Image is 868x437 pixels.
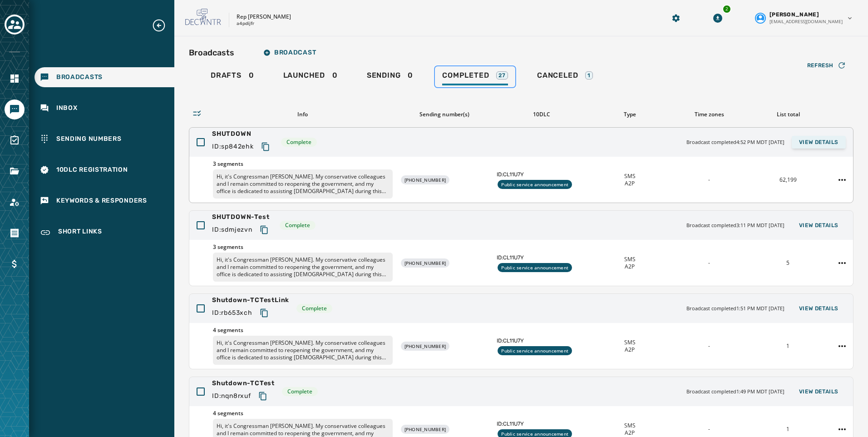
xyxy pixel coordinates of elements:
div: - [673,259,745,267]
a: Navigate to Sending Numbers [35,129,174,149]
h2: Broadcasts [189,46,234,59]
button: Copy text to clipboard [257,139,274,155]
button: Copy text to clipboard [256,222,272,238]
div: 62,199 [752,176,824,184]
span: A2P [625,263,635,270]
button: View Details [792,302,846,315]
span: SMS [624,422,636,429]
span: SMS [624,339,636,346]
button: Copy text to clipboard [256,305,272,321]
span: Broadcasts [56,73,103,82]
span: 10DLC Registration [56,165,128,174]
button: Broadcast [256,44,323,62]
div: [PHONE_NUMBER] [401,342,450,351]
button: SHUTDOWN-Test action menu [835,256,849,270]
span: Shutdown-TCTest [212,379,275,388]
span: 4 segments [213,327,393,334]
span: 3 segments [213,160,393,168]
div: [PHONE_NUMBER] [401,258,450,268]
a: Navigate to Orders [5,223,25,243]
p: Hi, it's Congressman [PERSON_NAME]. My conservative colleagues and I remain committed to reopenin... [213,253,393,282]
span: SHUTDOWN [212,129,274,139]
a: Navigate to 10DLC Registration [35,160,174,180]
span: SHUTDOWN-Test [212,213,272,222]
span: Complete [302,305,327,312]
div: 1 [752,343,824,350]
div: Public service announcement [498,180,572,189]
span: [EMAIL_ADDRESS][DOMAIN_NAME] [769,18,843,25]
div: List total [752,111,824,118]
a: Drafts0 [203,66,261,87]
div: [PHONE_NUMBER] [401,425,450,434]
span: View Details [799,305,838,312]
div: 10DLC [497,111,587,118]
span: ID: CL11U7Y [497,337,587,344]
p: Hi, it's Congressman [PERSON_NAME]. My conservative colleagues and I remain committed to reopenin... [213,336,393,365]
div: - [673,426,745,433]
div: Sending number(s) [399,111,489,118]
a: Navigate to Keywords & Responders [35,191,174,211]
span: Completed [442,71,489,80]
p: a4pdijfr [237,20,254,27]
button: Expand sub nav menu [152,18,173,33]
a: Completed27 [435,66,515,87]
div: 1 [585,71,593,79]
div: 0 [211,71,254,85]
span: Sending Numbers [56,134,122,144]
span: View Details [799,139,838,146]
div: 0 [283,71,338,85]
div: 27 [496,71,508,79]
div: Type [594,111,666,118]
span: Canceled [537,71,578,80]
span: A2P [625,429,635,437]
span: Inbox [56,104,78,113]
span: Complete [285,222,310,229]
span: Drafts [211,71,242,80]
a: Navigate to Messaging [5,99,25,119]
button: Copy text to clipboard [255,388,271,404]
span: ID: sdmjezvn [212,225,252,234]
span: SMS [624,256,636,263]
div: - [673,343,745,350]
a: Navigate to Inbox [35,98,174,118]
span: Shutdown-TCTestLink [212,296,289,305]
div: 0 [367,71,413,85]
div: 2 [722,5,731,14]
button: View Details [792,219,846,232]
a: Launched0 [276,66,345,87]
span: Complete [286,139,311,146]
div: 5 [752,259,824,267]
span: ID: rb653xch [212,308,252,318]
a: Navigate to Short Links [35,222,174,243]
button: Refresh [800,58,853,73]
span: View Details [799,388,838,395]
button: View Details [792,136,846,149]
button: Download Menu [710,10,726,26]
span: A2P [625,346,635,353]
span: Broadcast completed 3:11 PM MDT [DATE] [686,222,784,229]
span: ID: CL11U7Y [497,171,587,178]
span: ID: CL11U7Y [497,420,587,427]
span: Broadcast completed 1:51 PM MDT [DATE] [686,305,784,313]
span: 4 segments [213,410,393,417]
div: - [673,176,745,184]
div: Info [212,111,392,118]
span: Broadcast completed 1:49 PM MDT [DATE] [686,388,784,396]
div: [PHONE_NUMBER] [401,175,450,184]
button: Manage global settings [668,10,684,26]
span: ID: nqn8rxuf [212,392,251,401]
button: Toggle account select drawer [5,15,25,35]
a: Navigate to Files [5,161,25,181]
a: Navigate to Billing [5,254,25,274]
span: Refresh [807,62,833,69]
div: Public service announcement [498,346,572,355]
span: A2P [625,180,635,187]
button: View Details [792,385,846,398]
div: Time zones [673,111,745,118]
div: Public service announcement [498,263,572,272]
button: User settings [751,7,857,29]
span: View Details [799,222,838,229]
span: ID: CL11U7Y [497,254,587,261]
span: Short Links [58,227,102,238]
div: 1 [752,426,824,433]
